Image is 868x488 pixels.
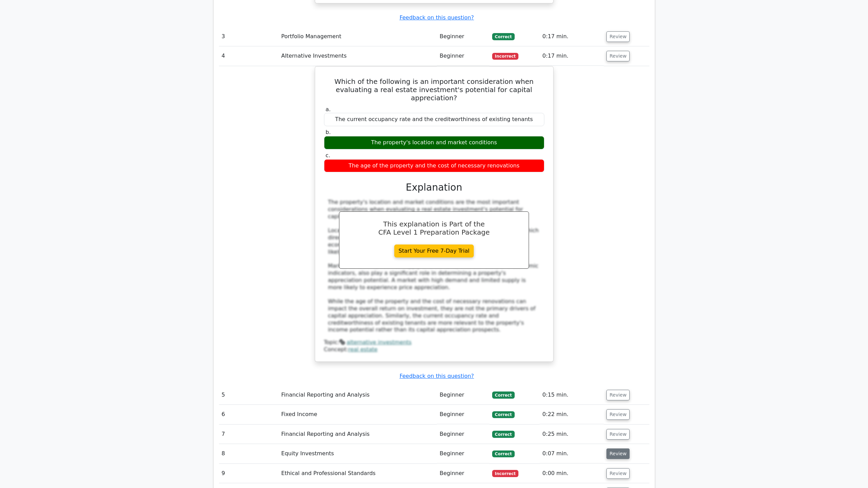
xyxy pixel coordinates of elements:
td: Financial Reporting and Analysis [279,385,437,405]
button: Review [606,429,630,440]
td: Ethical and Professional Standards [279,464,437,483]
td: 8 [219,444,279,463]
td: 0:07 min. [540,444,604,463]
button: Review [606,468,630,479]
div: The age of the property and the cost of necessary renovations [324,159,544,173]
span: b. [326,129,331,135]
td: 0:22 min. [540,405,604,424]
td: 7 [219,425,279,444]
h3: Explanation [328,182,540,193]
a: real estate [348,346,378,353]
td: 0:00 min. [540,464,604,483]
td: Equity Investments [279,444,437,463]
div: The current occupancy rate and the creditworthiness of existing tenants [324,113,544,126]
span: Incorrect [492,53,518,60]
button: Review [606,390,630,400]
td: Beginner [437,27,489,46]
span: Correct [492,411,514,418]
span: Incorrect [492,470,518,477]
a: alternative investments [347,339,411,345]
span: Correct [492,33,514,40]
span: Correct [492,450,514,457]
td: 9 [219,464,279,483]
div: Concept: [324,346,544,353]
td: Beginner [437,425,489,444]
span: a. [326,106,331,113]
td: 4 [219,46,279,66]
a: Feedback on this question? [399,14,474,21]
td: Beginner [437,464,489,483]
td: 0:17 min. [540,27,604,46]
div: The property's location and market conditions are the most important considerations when evaluati... [328,199,540,334]
button: Review [606,409,630,420]
td: Beginner [437,385,489,405]
button: Review [606,448,630,459]
td: 3 [219,27,279,46]
a: Feedback on this question? [399,373,474,379]
button: Review [606,31,630,42]
td: 5 [219,385,279,405]
h5: Which of the following is an important consideration when evaluating a real estate investment's p... [323,77,545,102]
td: Alternative Investments [279,46,437,66]
td: Beginner [437,405,489,424]
td: 0:25 min. [540,425,604,444]
td: Beginner [437,444,489,463]
button: Review [606,51,630,61]
td: Beginner [437,46,489,66]
td: Portfolio Management [279,27,437,46]
td: Financial Reporting and Analysis [279,425,437,444]
span: Correct [492,431,514,438]
div: Topic: [324,339,544,346]
td: 0:17 min. [540,46,604,66]
a: Start Your Free 7-Day Trial [394,245,474,257]
td: 0:15 min. [540,385,604,405]
td: Fixed Income [279,405,437,424]
td: 6 [219,405,279,424]
div: The property's location and market conditions [324,136,544,149]
span: c. [326,152,330,159]
span: Correct [492,391,514,398]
